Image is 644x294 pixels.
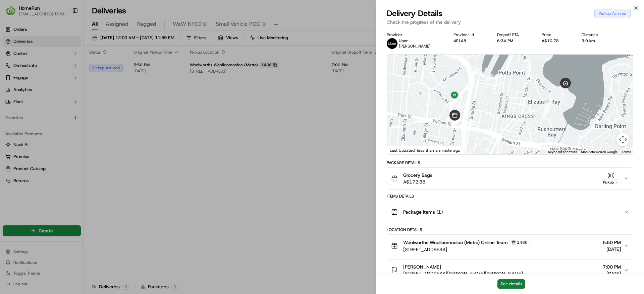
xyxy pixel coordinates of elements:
[517,240,528,245] span: 1486
[443,110,457,124] div: 3
[449,115,463,129] div: 7
[482,71,496,85] div: 12
[449,113,464,127] div: 6
[582,32,610,38] div: Distance
[542,38,571,44] div: A$10.78
[603,270,621,277] span: [DATE]
[399,38,431,44] p: Uber
[387,160,633,165] div: Package Details
[581,150,618,154] span: Map data ©2025 Google
[403,246,530,253] span: [STREET_ADDRESS]
[453,38,466,44] button: 4F1A8
[387,227,633,232] div: Location Details
[403,239,508,246] span: Woolworths Woolloomooloo (Metro) Online Team
[622,150,631,154] a: Terms (opens in new tab)
[582,38,610,44] div: 3.0 km
[387,19,633,25] p: Check the progress of the delivery
[450,92,464,106] div: 1
[387,32,443,38] div: Provider
[403,209,443,215] span: Package Items ( 1 )
[520,77,534,91] div: 11
[387,168,633,189] button: Grocery BagsA$172.38Pickup
[497,32,531,38] div: Dropoff ETA
[403,270,523,277] span: [STREET_ADDRESS][PERSON_NAME][PERSON_NAME]
[603,239,621,246] span: 5:50 PM
[387,201,633,223] button: Package Items (1)
[403,172,432,178] span: Grocery Bags
[497,38,531,44] div: 6:34 PM
[403,264,441,270] span: [PERSON_NAME]
[616,133,630,146] button: Map camera controls
[389,146,411,154] img: Google
[399,44,431,49] span: [PERSON_NAME]
[389,146,411,154] a: Open this area in Google Maps (opens a new window)
[387,38,397,49] img: uber-new-logo.jpeg
[540,104,554,118] div: 8
[403,178,432,185] span: A$172.38
[548,150,577,154] button: Keyboard shortcuts
[603,264,621,270] span: 7:00 PM
[453,32,486,38] div: Provider Id
[542,100,556,114] div: 9
[603,246,621,252] span: [DATE]
[541,97,555,111] div: 10
[542,32,571,38] div: Price
[387,194,633,199] div: Items Details
[601,179,621,185] div: Pickup
[601,172,621,185] button: Pickup
[468,65,482,79] div: 13
[387,146,463,154] div: Last Updated: less than a minute ago
[387,235,633,257] button: Woolworths Woolloomooloo (Metro) Online Team1486[STREET_ADDRESS]5:50 PM[DATE]
[387,260,633,281] button: [PERSON_NAME][STREET_ADDRESS][PERSON_NAME][PERSON_NAME]7:00 PM[DATE]
[387,8,442,19] span: Delivery Details
[497,279,525,289] button: See details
